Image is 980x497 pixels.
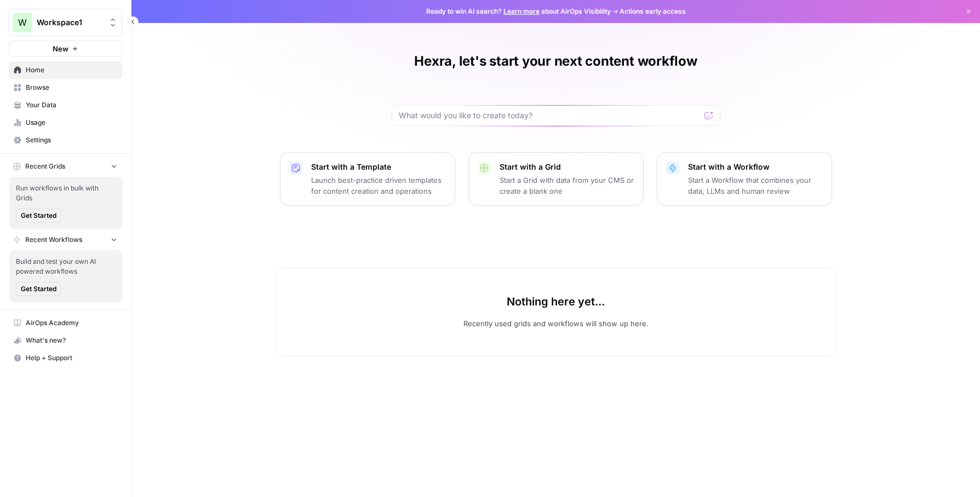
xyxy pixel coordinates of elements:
p: Start a Workflow that combines your data, LLMs and human review [688,175,823,197]
span: Help + Support [26,353,117,363]
button: Workspace: Workspace1 [9,9,122,36]
span: Build and test your own AI powered workflows [16,257,116,276]
span: Usage [26,118,117,128]
a: AirOps Academy [9,314,122,332]
a: Learn more [503,7,540,15]
span: Run workflows in bulk with Grids [16,183,116,203]
span: Recent Grids [25,161,65,171]
span: Get Started [21,211,56,221]
span: W [18,16,27,29]
a: Usage [9,114,122,131]
a: Browse [9,79,122,96]
p: Start a Grid with data from your CMS or create a blank one [500,175,634,197]
p: Recently used grids and workflows will show up here. [463,318,649,329]
a: Settings [9,131,122,149]
span: Recent Workflows [25,235,82,245]
a: Your Data [9,96,122,114]
p: Nothing here yet... [507,294,605,309]
span: Settings [26,135,117,145]
button: Get Started [16,209,61,223]
button: Recent Grids [9,158,122,175]
span: Your Data [26,100,117,110]
button: Help + Support [9,349,122,367]
button: Get Started [16,282,61,296]
span: Home [26,65,117,75]
button: Recent Workflows [9,232,122,248]
span: Workspace1 [37,17,103,28]
p: Start with a Grid [500,161,634,172]
p: Start with a Workflow [688,161,823,172]
span: Get Started [21,284,56,294]
button: Start with a WorkflowStart a Workflow that combines your data, LLMs and human review [657,152,832,206]
p: Launch best-practice driven templates for content creation and operations [311,175,446,197]
span: AirOps Academy [26,318,117,328]
span: Browse [26,83,117,93]
p: Start with a Template [311,161,446,172]
input: What would you like to create today? [399,110,700,121]
span: Actions early access [620,7,686,16]
button: What's new? [9,332,122,349]
h1: Hexra, let's start your next content workflow [414,53,697,70]
a: Home [9,61,122,79]
button: Start with a GridStart a Grid with data from your CMS or create a blank one [468,152,644,206]
span: New [53,43,68,54]
button: New [9,41,122,57]
span: Ready to win AI search? about AirOps Visibility [426,7,611,16]
button: Start with a TemplateLaunch best-practice driven templates for content creation and operations [280,152,455,206]
div: What's new? [9,332,122,349]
